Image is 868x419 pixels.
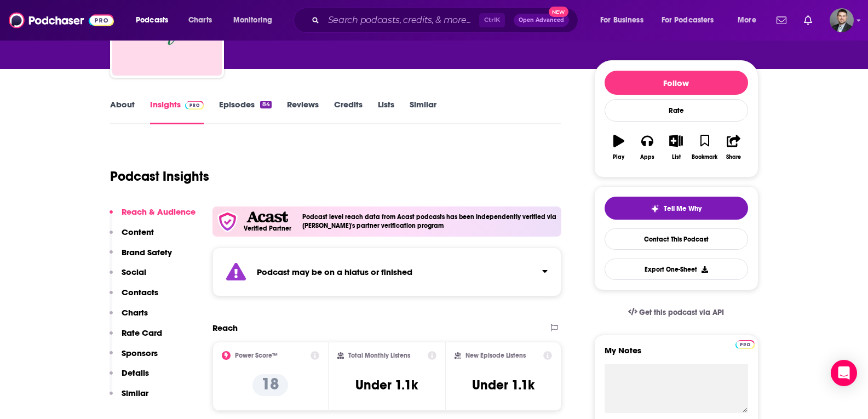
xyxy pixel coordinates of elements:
button: Play [605,128,633,167]
button: Share [719,128,748,167]
h4: Podcast level reach data from Acast podcasts has been independently verified via [PERSON_NAME]'s ... [302,213,557,229]
span: Get this podcast via API [639,308,724,317]
div: Rate [605,99,748,122]
button: Rate Card [110,328,162,348]
button: open menu [128,12,182,29]
p: Sponsors [122,348,158,358]
div: Share [726,154,741,160]
button: Open AdvancedNew [514,14,569,27]
button: Follow [605,71,748,95]
a: Episodes84 [219,99,271,124]
img: verfied icon [217,211,238,232]
div: List [672,154,681,160]
a: Pro website [735,338,755,349]
span: For Business [600,13,643,28]
h2: New Episode Listens [465,352,526,359]
div: Search podcasts, credits, & more... [304,8,589,33]
img: tell me why sparkle [651,204,659,213]
p: Brand Safety [122,247,172,257]
input: Search podcasts, credits, & more... [324,12,479,29]
h5: Verified Partner [244,225,291,232]
p: 18 [252,374,288,396]
button: Show profile menu [830,8,854,32]
h2: Reach [212,323,238,333]
div: Apps [640,154,654,160]
span: Charts [188,13,212,28]
span: Tell Me Why [664,204,702,213]
img: Podchaser - Follow, Share and Rate Podcasts [9,10,114,31]
img: Acast [246,211,288,223]
button: Content [110,227,154,247]
p: Contacts [122,287,158,297]
a: About [110,99,135,124]
a: Show notifications dropdown [800,11,817,30]
button: open menu [593,12,657,29]
button: Charts [110,307,148,328]
span: New [549,7,568,17]
div: Bookmark [692,154,717,160]
p: Charts [122,307,148,318]
button: Reach & Audience [110,206,196,227]
div: Open Intercom Messenger [831,360,857,386]
button: Social [110,267,146,287]
button: Contacts [110,287,158,307]
button: Brand Safety [110,247,172,267]
img: Podchaser Pro [735,340,755,349]
button: Bookmark [691,128,719,167]
button: open menu [730,12,770,29]
a: Similar [410,99,436,124]
h3: Under 1.1k [472,377,534,393]
button: tell me why sparkleTell Me Why [605,197,748,220]
span: Open Advanced [519,18,564,23]
p: Reach & Audience [122,206,196,217]
p: Rate Card [122,328,162,338]
span: Podcasts [136,13,168,28]
a: Reviews [287,99,319,124]
h1: Podcast Insights [110,168,209,185]
p: Social [122,267,146,277]
a: Lists [378,99,394,124]
div: Play [613,154,624,160]
button: Similar [110,388,148,408]
button: List [662,128,690,167]
button: Sponsors [110,348,158,368]
button: Export One-Sheet [605,259,748,280]
strong: Podcast may be on a hiatus or finished [257,267,412,277]
h3: Under 1.1k [355,377,418,393]
span: Logged in as sstewart9 [830,8,854,32]
a: InsightsPodchaser Pro [150,99,204,124]
span: Monitoring [233,13,272,28]
a: Show notifications dropdown [772,11,791,30]
a: Contact This Podcast [605,228,748,250]
section: Click to expand status details [212,248,562,296]
img: Podchaser Pro [185,101,204,110]
div: 84 [260,101,271,108]
img: User Profile [830,8,854,32]
span: For Podcasters [662,13,714,28]
a: Credits [334,99,363,124]
p: Similar [122,388,148,398]
span: Ctrl K [479,13,505,27]
button: open menu [654,12,730,29]
span: More [738,13,756,28]
a: Get this podcast via API [619,299,733,326]
a: Charts [181,12,219,29]
h2: Total Monthly Listens [348,352,410,359]
p: Details [122,368,149,378]
button: Details [110,368,149,388]
h2: Power Score™ [235,352,278,359]
label: My Notes [605,345,748,364]
button: Apps [633,128,662,167]
p: Content [122,227,154,237]
button: open menu [226,12,286,29]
